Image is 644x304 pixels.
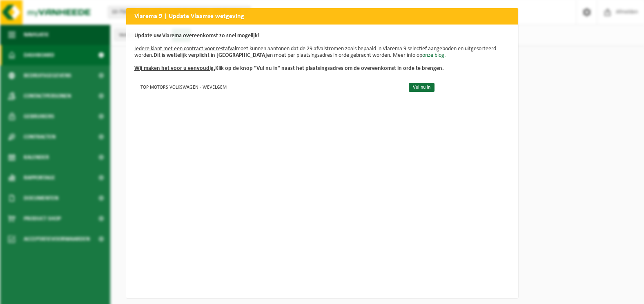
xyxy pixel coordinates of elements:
[134,33,510,72] p: moet kunnen aantonen dat de 29 afvalstromen zoals bepaald in Vlarema 9 selectief aangeboden en ui...
[422,52,446,58] a: onze blog.
[409,83,435,92] a: Vul nu in
[134,65,444,72] b: Klik op de knop "Vul nu in" naast het plaatsingsadres om de overeenkomst in orde te brengen.
[134,80,402,94] td: TOP MOTORS VOLKSWAGEN - WEVELGEM
[126,8,518,24] h2: Vlarema 9 | Update Vlaamse wetgeving
[134,33,260,39] b: Update uw Vlarema overeenkomst zo snel mogelijk!
[154,52,267,58] b: Dit is wettelijk verplicht in [GEOGRAPHIC_DATA]
[134,46,236,52] u: Iedere klant met een contract voor restafval
[134,65,215,72] u: Wij maken het voor u eenvoudig.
